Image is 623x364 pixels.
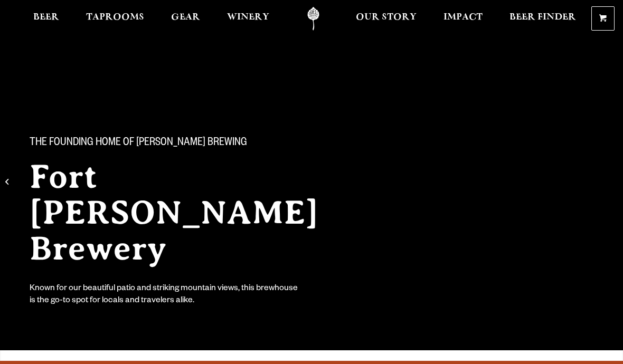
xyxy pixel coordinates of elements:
span: Gear [171,13,200,22]
span: Beer [33,13,59,22]
a: Beer [26,7,66,31]
span: Winery [227,13,269,22]
span: Impact [443,13,483,22]
a: Impact [437,7,489,31]
span: The Founding Home of [PERSON_NAME] Brewing [30,137,247,150]
a: Taprooms [79,7,151,31]
span: Beer Finder [509,13,576,22]
a: Winery [220,7,276,31]
div: Known for our beautiful patio and striking mountain views, this brewhouse is the go-to spot for l... [30,283,300,308]
h2: Fort [PERSON_NAME] Brewery [30,159,359,266]
a: Beer Finder [503,7,583,31]
a: Gear [164,7,207,31]
span: Our Story [356,13,417,22]
span: Taprooms [86,13,144,22]
a: Our Story [349,7,423,31]
a: Odell Home [294,7,333,31]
